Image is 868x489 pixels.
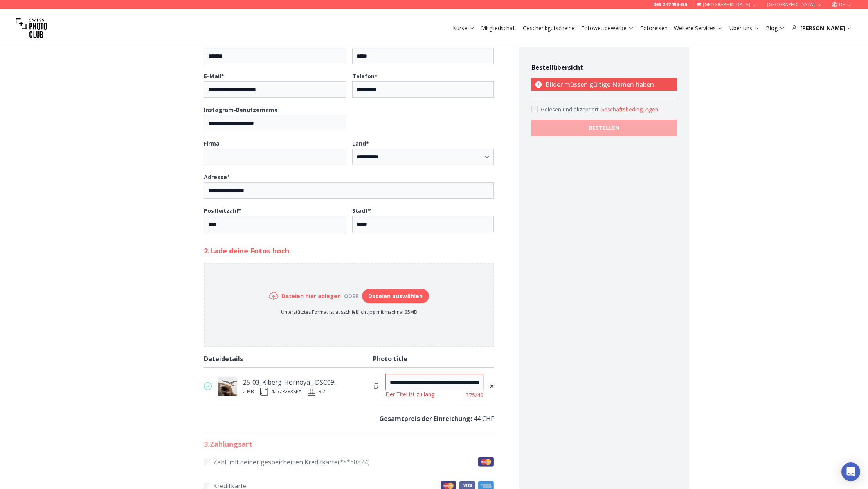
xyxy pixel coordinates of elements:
[600,106,659,113] button: Accept termsGelesen und akzeptiert
[308,388,315,396] img: ratio
[531,78,677,91] p: Bilder müssen gültige Namen haben
[319,388,325,395] span: 3:2
[204,106,278,113] b: Instagram-Benutzername
[204,149,346,165] input: Firma
[341,292,362,300] div: oder
[531,106,538,112] input: Accept terms
[671,23,726,34] button: Weitere Services
[352,72,378,80] b: Telefon *
[204,353,373,364] div: Dateidetails
[674,24,723,32] a: Weitere Services
[523,24,575,32] a: Geschenkgutscheine
[271,388,301,395] div: 4257 × 2838 PX
[204,413,494,424] p: 44 CHF
[589,124,619,132] b: BESTELLEN
[352,207,371,214] b: Stadt *
[578,23,637,34] button: Fotowettbewerbe
[243,388,254,395] div: 2 MB
[763,23,788,34] button: Blog
[726,23,763,34] button: Über uns
[791,24,852,32] div: [PERSON_NAME]
[16,13,47,44] img: Swiss photo club
[204,182,494,199] input: Adresse*
[466,391,483,399] span: 375 /40
[481,24,517,32] a: Mitgliedschaft
[352,48,494,64] input: Nachname*
[204,207,241,214] b: Postleitzahl *
[204,382,212,390] img: valid
[260,388,268,396] img: size
[352,216,494,232] input: Stadt*
[581,24,634,32] a: Fotowettbewerbe
[352,149,494,165] select: Land*
[541,106,600,113] span: Gelesen und akzeptiert
[766,24,785,32] a: Blog
[352,140,369,147] b: Land *
[478,23,520,34] button: Mitgliedschaft
[531,63,677,72] h4: Bestellübersicht
[218,377,237,396] img: thumb
[352,81,494,98] input: Telefon*
[379,414,472,423] b: Gesamtpreis der Einreichung :
[640,24,668,32] a: Fotoreisen
[520,23,578,34] button: Geschenkgutscheine
[385,390,459,398] div: Der Titel ist zu lang
[204,173,230,181] b: Adresse *
[281,292,341,300] h6: Dateien hier ablegen
[490,381,494,392] span: ×
[204,115,346,131] input: Instagram-Benutzername
[841,462,860,481] div: Open Intercom Messenger
[204,81,346,98] input: E-Mail*
[243,377,338,388] div: 25-03_Kiberg-Hornoya_-DSC09...
[204,140,220,147] b: Firma
[204,245,494,256] h2: 2. Lade deine Fotos hoch
[653,2,687,8] a: 069 247495455
[204,48,346,64] input: Vorname*
[362,289,429,303] button: Dateien auswählen
[269,309,429,315] p: Unterstütztes Format ist ausschließlich .jpg mit maximal 25MB
[531,120,677,136] button: BESTELLEN
[637,23,671,34] button: Fotoreisen
[204,72,224,80] b: E-Mail *
[204,216,346,232] input: Postleitzahl*
[373,353,494,364] div: Photo title
[453,24,475,32] a: Kurse
[729,24,760,32] a: Über uns
[450,23,478,34] button: Kurse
